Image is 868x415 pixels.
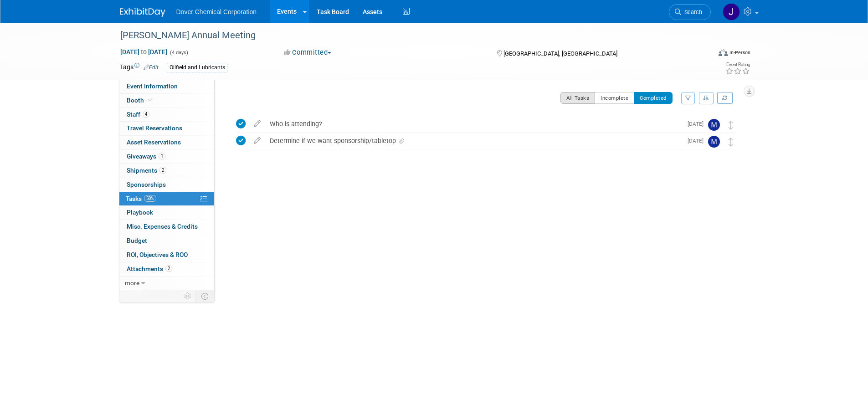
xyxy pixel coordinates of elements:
button: All Tasks [560,92,596,104]
img: Megan Hopkins [708,136,720,148]
span: [DATE] [688,121,708,127]
span: 2 [159,167,166,174]
div: Oilfield and Lubricants [167,63,228,72]
span: [GEOGRAPHIC_DATA], [GEOGRAPHIC_DATA] [503,50,617,57]
button: Committed [281,48,335,57]
div: Who is attending? [265,116,682,132]
a: Budget [119,234,214,248]
span: Giveaways [127,153,165,160]
span: to [139,48,148,56]
a: edit [249,137,265,145]
span: [DATE] [DATE] [120,48,168,56]
i: Move task [729,121,733,129]
a: Playbook [119,206,214,220]
i: Move task [729,138,733,146]
span: Misc. Expenses & Credits [127,223,198,230]
a: Sponsorships [119,178,214,192]
span: Tasks [126,195,156,202]
span: ROI, Objectives & ROO [127,251,188,258]
span: 4 [143,111,149,118]
span: Shipments [127,167,166,174]
a: Booth [119,94,214,108]
i: Booth reservation complete [148,97,153,102]
img: Format-Inperson.png [719,49,728,56]
span: 50% [144,195,156,202]
img: ExhibitDay [120,8,165,17]
div: Event Format [657,47,751,61]
a: edit [249,120,265,128]
a: Misc. Expenses & Credits [119,220,214,234]
span: Dover Chemical Corporation [176,8,257,15]
div: Determine if we want sponsorship/tabletop [265,133,682,149]
span: Playbook [127,209,153,216]
span: 1 [159,153,165,159]
div: In-Person [729,49,750,56]
a: Staff4 [119,108,214,122]
span: [DATE] [688,138,708,144]
img: Janette Murphy [723,3,740,20]
span: more [125,279,139,287]
span: Attachments [127,265,172,272]
span: Travel Reservations [127,124,182,132]
a: Tasks50% [119,192,214,206]
a: ROI, Objectives & ROO [119,248,214,262]
div: Event Rating [725,62,750,67]
td: Tags [120,62,159,73]
button: Completed [634,92,673,104]
span: Event Information [127,82,178,90]
a: Travel Reservations [119,122,214,135]
td: Personalize Event Tab Strip [180,290,196,302]
a: Edit [144,64,159,71]
td: Toggle Event Tabs [195,290,214,302]
a: more [119,277,214,290]
span: Search [681,9,702,15]
a: Refresh [717,92,733,104]
a: Event Information [119,80,214,93]
span: Budget [127,237,147,244]
span: Staff [127,111,149,118]
span: Sponsorships [127,181,166,188]
img: Megan Hopkins [708,119,720,131]
a: Giveaways1 [119,150,214,164]
button: Incomplete [595,92,634,104]
span: Booth [127,97,154,104]
a: Attachments2 [119,262,214,276]
span: 2 [165,265,172,272]
span: (4 days) [169,50,188,56]
div: [PERSON_NAME] Annual Meeting [117,27,697,44]
span: Asset Reservations [127,138,181,146]
a: Search [669,4,711,20]
a: Asset Reservations [119,136,214,149]
a: Shipments2 [119,164,214,178]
